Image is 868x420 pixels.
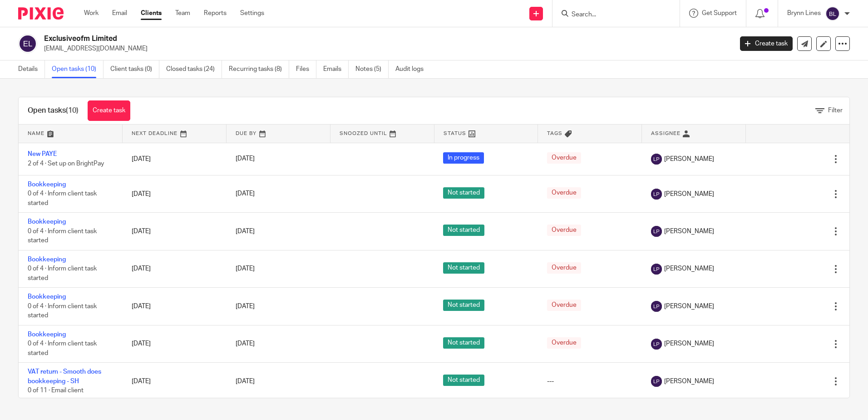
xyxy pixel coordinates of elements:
span: Not started [443,337,484,349]
img: svg%3E [651,376,662,387]
span: [PERSON_NAME] [664,302,714,311]
a: Emails [323,60,349,78]
td: [DATE] [123,288,227,325]
span: In progress [443,152,484,164]
span: [DATE] [236,340,255,347]
img: svg%3E [651,189,662,200]
span: 0 of 4 · Inform client task started [28,191,97,207]
a: Open tasks (10) [52,60,104,78]
a: Closed tasks (24) [166,60,222,78]
span: Not started [443,262,484,274]
a: Bookkeeping [28,256,66,263]
span: Not started [443,187,484,199]
span: [PERSON_NAME] [664,339,714,348]
a: Bookkeeping [28,181,66,188]
span: Tags [547,131,562,136]
h2: Exclusiveofm Limited [44,34,590,44]
img: svg%3E [18,34,37,53]
span: Overdue [547,152,581,164]
img: svg%3E [651,226,662,237]
p: Brynn Lines [787,9,821,18]
a: Bookkeeping [28,294,66,300]
img: svg%3E [825,6,840,21]
span: Overdue [547,262,581,274]
span: Snoozed Until [340,131,387,136]
a: Bookkeeping [28,219,66,225]
span: Overdue [547,337,581,349]
p: [EMAIL_ADDRESS][DOMAIN_NAME] [44,44,726,53]
span: 0 of 4 · Inform client task started [28,228,97,244]
span: [PERSON_NAME] [664,190,714,199]
a: Team [175,9,190,18]
span: [DATE] [236,228,255,235]
a: Details [18,60,45,78]
span: [DATE] [236,378,255,385]
a: Notes (5) [355,60,389,78]
span: Overdue [547,187,581,199]
span: Status [444,131,466,136]
span: [DATE] [236,303,255,310]
span: Overdue [547,225,581,236]
span: 0 of 11 · Email client [28,387,84,394]
a: Client tasks (0) [110,60,159,78]
a: Audit logs [395,60,430,78]
div: --- [547,377,633,386]
a: Recurring tasks (8) [229,60,289,78]
td: [DATE] [123,175,227,212]
a: VAT return - Smooth does bookkeeping - SH [28,369,101,384]
span: [PERSON_NAME] [664,155,714,164]
span: 0 of 4 · Inform client task started [28,265,97,281]
img: svg%3E [651,339,662,350]
span: Get Support [702,10,737,16]
a: New PAYE [28,151,57,157]
span: [DATE] [236,266,255,272]
a: Work [84,9,99,18]
img: svg%3E [651,264,662,275]
span: [DATE] [236,156,255,162]
a: Create task [88,100,130,121]
a: Email [112,9,127,18]
span: 0 of 4 · Inform client task started [28,303,97,319]
a: Files [296,60,316,78]
input: Search [571,11,652,19]
span: [PERSON_NAME] [664,377,714,386]
h1: Open tasks [28,106,79,115]
span: Filter [828,107,843,114]
td: [DATE] [123,213,227,250]
td: [DATE] [123,250,227,287]
a: Clients [141,9,162,18]
span: Not started [443,300,484,311]
td: [DATE] [123,363,227,400]
span: 0 of 4 · Inform client task started [28,340,97,356]
td: [DATE] [123,325,227,362]
a: Create task [740,36,793,51]
td: [DATE] [123,143,227,175]
img: svg%3E [651,154,662,165]
a: Reports [204,9,227,18]
span: Overdue [547,300,581,311]
span: Not started [443,225,484,236]
span: (10) [66,107,79,114]
span: 2 of 4 · Set up on BrightPay [28,160,104,167]
span: [PERSON_NAME] [664,264,714,273]
img: svg%3E [651,301,662,312]
span: Not started [443,375,484,386]
a: Bookkeeping [28,331,66,338]
span: [DATE] [236,191,255,197]
span: [PERSON_NAME] [664,227,714,236]
img: Pixie [18,7,64,20]
a: Settings [240,9,264,18]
